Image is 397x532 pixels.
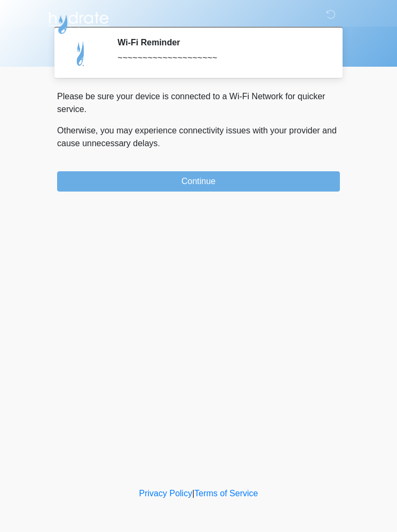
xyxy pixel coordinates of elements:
[194,489,258,498] a: Terms of Service
[65,37,97,69] img: Agent Avatar
[57,90,340,116] p: Please be sure your device is connected to a Wi-Fi Network for quicker service.
[158,139,160,148] span: .
[117,52,324,65] div: ~~~~~~~~~~~~~~~~~~~~
[139,489,193,498] a: Privacy Policy
[46,8,110,35] img: Hydrate IV Bar - Flagstaff Logo
[57,124,340,150] p: Otherwise, you may experience connectivity issues with your provider and cause unnecessary delays
[57,171,340,192] button: Continue
[192,489,194,498] a: |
